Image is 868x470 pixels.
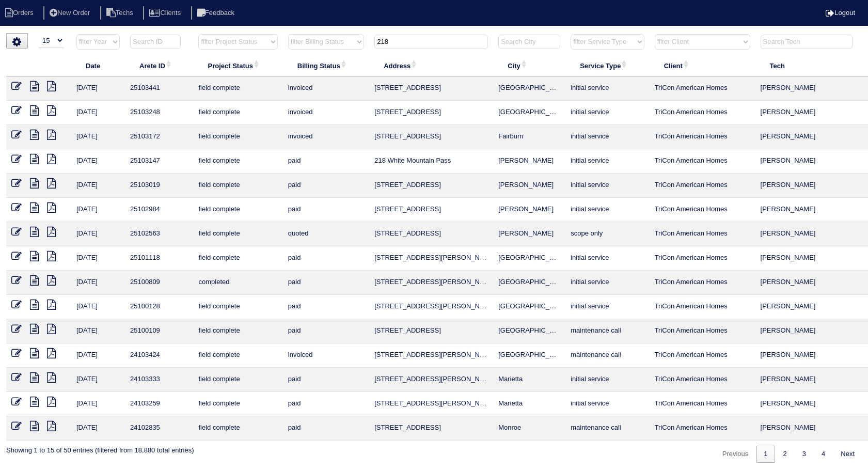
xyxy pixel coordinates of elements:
th: Tech [755,55,863,76]
td: [STREET_ADDRESS][PERSON_NAME] [369,271,493,295]
td: 218 White Mountain Pass [369,149,493,174]
td: [DATE] [71,125,125,149]
td: [PERSON_NAME] [755,198,863,222]
a: Clients [143,9,189,17]
td: [GEOGRAPHIC_DATA] [493,295,565,319]
td: initial service [565,392,649,416]
td: [DATE] [71,222,125,246]
td: [STREET_ADDRESS][PERSON_NAME] [369,295,493,319]
a: Logout [826,9,855,17]
td: TriCon American Homes [650,101,755,125]
td: 25102563 [125,222,193,246]
td: paid [283,368,369,392]
td: [DATE] [71,101,125,125]
td: paid [283,246,369,271]
td: [DATE] [71,392,125,416]
td: [DATE] [71,295,125,319]
td: [STREET_ADDRESS] [369,416,493,441]
th: Project Status: activate to sort column ascending [193,55,282,76]
td: [PERSON_NAME] [755,319,863,343]
td: invoiced [283,125,369,149]
td: [STREET_ADDRESS][PERSON_NAME] [369,392,493,416]
td: [PERSON_NAME] [755,101,863,125]
td: field complete [193,149,282,174]
td: [GEOGRAPHIC_DATA] [493,343,565,368]
td: initial service [565,295,649,319]
td: [STREET_ADDRESS][PERSON_NAME] [369,368,493,392]
td: [STREET_ADDRESS][PERSON_NAME] [369,343,493,368]
td: Marietta [493,392,565,416]
td: [PERSON_NAME] [493,149,565,174]
td: TriCon American Homes [650,198,755,222]
td: TriCon American Homes [650,368,755,392]
td: [GEOGRAPHIC_DATA] [493,246,565,271]
td: invoiced [283,76,369,101]
td: TriCon American Homes [650,222,755,246]
td: paid [283,416,369,441]
td: 24102835 [125,416,193,441]
td: initial service [565,76,649,101]
td: 25100128 [125,295,193,319]
div: Showing 1 to 15 of 50 entries (filtered from 18,880 total entries) [6,441,194,455]
td: paid [283,271,369,295]
th: Arete ID: activate to sort column ascending [125,55,193,76]
li: Techs [100,6,141,20]
li: New Order [43,6,98,20]
td: [PERSON_NAME] [755,295,863,319]
td: initial service [565,125,649,149]
td: field complete [193,392,282,416]
td: field complete [193,343,282,368]
td: 25102984 [125,198,193,222]
td: [DATE] [71,271,125,295]
td: initial service [565,271,649,295]
td: [DATE] [71,343,125,368]
td: scope only [565,222,649,246]
td: field complete [193,246,282,271]
td: TriCon American Homes [650,343,755,368]
td: paid [283,319,369,343]
td: Marietta [493,368,565,392]
td: [PERSON_NAME] [755,174,863,198]
a: 3 [795,446,813,463]
td: [PERSON_NAME] [755,416,863,441]
td: [PERSON_NAME] [493,198,565,222]
td: field complete [193,125,282,149]
td: field complete [193,174,282,198]
th: Billing Status: activate to sort column ascending [283,55,369,76]
td: initial service [565,368,649,392]
td: TriCon American Homes [650,416,755,441]
td: [DATE] [71,198,125,222]
input: Search City [498,35,560,49]
td: [GEOGRAPHIC_DATA] [493,319,565,343]
td: field complete [193,319,282,343]
td: TriCon American Homes [650,295,755,319]
td: 25100109 [125,319,193,343]
td: [STREET_ADDRESS] [369,198,493,222]
td: paid [283,392,369,416]
td: [STREET_ADDRESS] [369,174,493,198]
td: Monroe [493,416,565,441]
td: 25101118 [125,246,193,271]
td: paid [283,174,369,198]
a: Techs [100,9,141,17]
td: TriCon American Homes [650,319,755,343]
td: [PERSON_NAME] [755,343,863,368]
td: paid [283,198,369,222]
td: invoiced [283,343,369,368]
td: TriCon American Homes [650,392,755,416]
input: Search Tech [761,35,853,49]
th: Service Type: activate to sort column ascending [565,55,649,76]
td: 25103147 [125,149,193,174]
td: field complete [193,222,282,246]
td: [DATE] [71,149,125,174]
td: [STREET_ADDRESS] [369,76,493,101]
td: maintenance call [565,343,649,368]
td: [DATE] [71,319,125,343]
td: TriCon American Homes [650,271,755,295]
td: 24103333 [125,368,193,392]
td: field complete [193,368,282,392]
td: field complete [193,101,282,125]
td: maintenance call [565,416,649,441]
td: field complete [193,295,282,319]
td: [PERSON_NAME] [493,222,565,246]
